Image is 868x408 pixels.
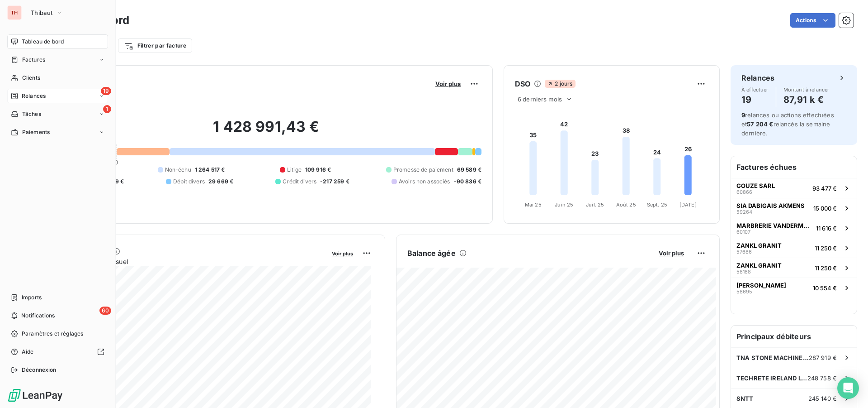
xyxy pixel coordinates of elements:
button: SIA DABIGAIS AKMENS5926415 000 € [731,198,857,218]
span: Factures [22,56,45,64]
h6: DSO [515,78,530,89]
button: ZANKL GRANIT5818811 250 € [731,258,857,278]
span: Aide [22,348,34,356]
span: Imports [22,293,42,302]
span: 9 [741,111,745,119]
h4: 19 [741,92,769,107]
span: SNTT [736,395,754,402]
span: Montant à relancer [783,87,830,92]
h6: Principaux débiteurs [731,326,857,347]
span: 57686 [736,249,752,254]
span: 10 554 € [813,284,837,292]
h6: Balance âgée [407,248,456,259]
span: TNA STONE MACHINERY INC. [736,354,809,361]
span: Clients [22,74,40,82]
span: 109 916 € [305,166,331,174]
button: Filtrer par facture [118,38,192,53]
div: Open Intercom Messenger [837,377,859,399]
span: Avoirs non associés [399,178,450,186]
tspan: Juin 25 [555,202,573,208]
span: 1 [103,105,111,113]
span: 69 589 € [457,166,481,174]
tspan: Sept. 25 [647,202,667,208]
span: Thibaut [31,9,52,16]
tspan: Août 25 [616,202,636,208]
button: ZANKL GRANIT5768611 250 € [731,238,857,258]
span: 0 [114,158,118,166]
span: 245 140 € [808,395,837,402]
span: relances ou actions effectuées et relancés la semaine dernière. [741,111,834,137]
h6: Factures échues [731,156,857,178]
span: Crédit divers [283,178,316,186]
span: 59264 [736,209,752,215]
span: 11 250 € [815,245,837,252]
span: GOUZE SARL [736,182,775,189]
span: Promesse de paiement [393,166,453,174]
span: Tâches [22,110,41,118]
button: GOUZE SARL6086693 477 € [731,178,857,198]
tspan: [DATE] [679,202,697,208]
span: Non-échu [165,166,191,174]
span: Voir plus [332,250,353,257]
span: Notifications [21,312,55,320]
span: Débit divers [173,178,205,186]
span: Litige [287,166,302,174]
span: TECHRETE IRELAND LTD [736,374,807,382]
span: Voir plus [435,80,461,87]
button: Voir plus [656,249,687,257]
span: -217 259 € [320,178,349,186]
span: 60107 [736,229,750,235]
button: Voir plus [433,80,463,88]
span: 6 derniers mois [518,96,562,103]
span: 248 758 € [807,374,837,382]
span: 93 477 € [812,185,837,192]
span: Chiffre d'affaires mensuel [51,257,325,266]
h2: 1 428 991,43 € [51,118,481,145]
span: 287 919 € [809,354,837,361]
span: [PERSON_NAME] [736,282,786,289]
span: MARBRERIE VANDERMARLIERE [736,222,812,229]
span: 15 000 € [813,205,837,212]
span: SIA DABIGAIS AKMENS [736,202,805,209]
img: Logo LeanPay [7,388,63,403]
span: À effectuer [741,87,769,92]
div: TH [7,5,22,20]
span: ZANKL GRANIT [736,242,782,249]
button: [PERSON_NAME]5869510 554 € [731,278,857,298]
span: 19 [101,87,111,95]
span: Relances [22,92,46,100]
span: 58188 [736,269,751,274]
span: -90 836 € [454,178,481,186]
span: ZANKL GRANIT [736,262,782,269]
span: Paramètres et réglages [22,330,83,338]
span: 29 669 € [208,178,233,186]
button: Voir plus [329,249,356,257]
button: Actions [790,13,835,28]
span: 58695 [736,289,752,294]
span: Déconnexion [22,366,57,374]
span: 60 [99,307,111,315]
span: Tableau de bord [22,38,64,46]
span: 60866 [736,189,752,195]
span: 57 204 € [747,120,773,128]
span: Voir plus [659,250,684,257]
span: Paiements [22,128,50,136]
span: 2 jours [545,80,575,88]
tspan: Mai 25 [525,202,542,208]
h4: 87,91 k € [783,92,830,107]
tspan: Juil. 25 [586,202,604,208]
button: MARBRERIE VANDERMARLIERE6010711 616 € [731,218,857,238]
span: 1 264 517 € [195,166,225,174]
span: 11 250 € [815,264,837,272]
h6: Relances [741,72,774,83]
span: 11 616 € [816,225,837,232]
a: Aide [7,345,108,359]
